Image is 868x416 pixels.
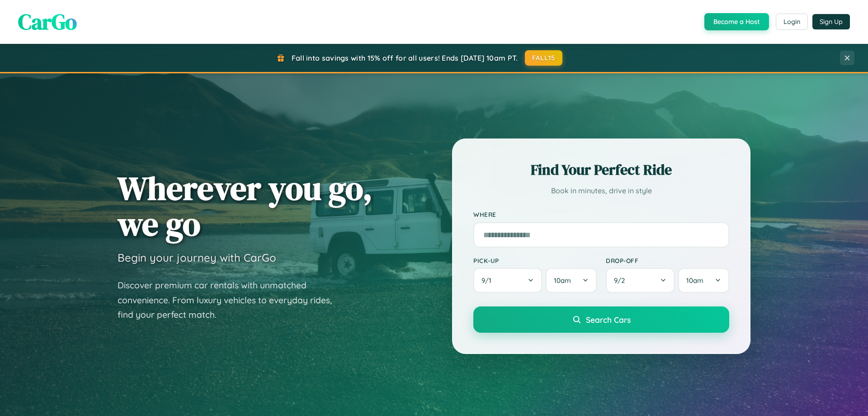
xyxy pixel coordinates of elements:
[473,184,729,197] p: Book in minutes, drive in style
[473,268,542,293] button: 9/1
[586,315,631,325] span: Search Cars
[118,278,344,322] p: Discover premium car rentals with unmatched convenience. From luxury vehicles to everyday rides, ...
[678,268,729,293] button: 10am
[776,14,808,30] button: Login
[473,257,597,264] label: Pick-up
[481,276,496,285] span: 9 / 1
[473,160,729,180] h2: Find Your Perfect Ride
[812,14,850,29] button: Sign Up
[473,211,729,219] label: Where
[118,170,373,242] h1: Wherever you go, we go
[292,53,518,62] span: Fall into savings with 15% off for all users! Ends [DATE] 10am PT.
[614,276,629,285] span: 9 / 2
[118,251,276,264] h3: Begin your journey with CarGo
[546,268,597,293] button: 10am
[704,13,769,30] button: Become a Host
[686,276,703,285] span: 10am
[18,7,77,37] span: CarGo
[606,268,675,293] button: 9/2
[473,306,729,333] button: Search Cars
[525,50,563,66] button: FALL15
[606,257,729,264] label: Drop-off
[554,276,571,285] span: 10am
